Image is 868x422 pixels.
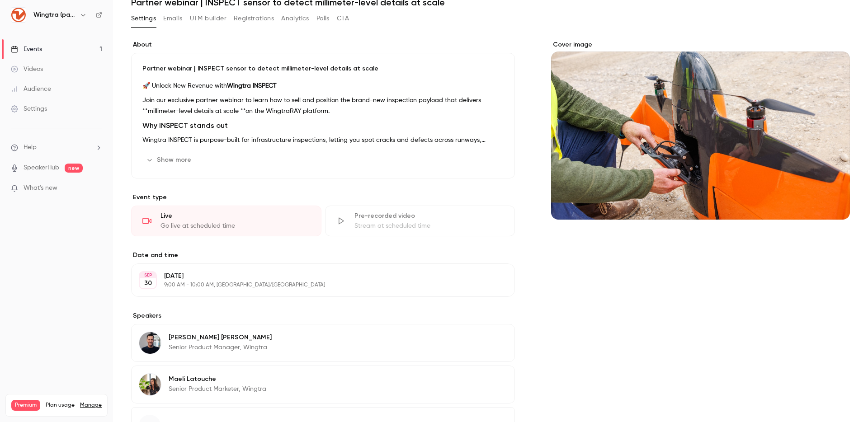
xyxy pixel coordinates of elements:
[24,183,57,193] span: What's new
[316,11,330,26] button: Polls
[551,40,850,220] section: Cover image
[142,80,504,91] p: 🚀 Unlock New Revenue with
[11,143,102,152] li: help-dropdown-opener
[131,251,515,260] label: Date and time
[234,11,274,26] button: Registrations
[190,11,226,26] button: UTM builder
[551,40,850,49] label: Cover image
[142,120,504,131] h2: Why INSPECT stands out
[281,11,309,26] button: Analytics
[11,104,47,113] div: Settings
[131,11,156,26] button: Settings
[11,45,42,54] div: Events
[24,143,37,152] span: Help
[354,211,504,220] div: Pre-recorded video
[142,95,504,117] p: Join our exclusive partner webinar to learn how to sell and position the brand-new inspection pay...
[142,153,197,167] button: Show more
[160,221,310,230] div: Go live at scheduled time
[144,279,152,288] p: 30
[325,206,515,236] div: Pre-recorded videoStream at scheduled time
[227,83,277,89] strong: Wingtra INSPECT
[80,402,102,409] a: Manage
[169,384,266,394] p: Senior Product Marketer, Wingtra
[163,11,182,26] button: Emails
[131,206,321,236] div: LiveGo live at scheduled time
[46,402,75,409] span: Plan usage
[131,324,515,362] div: André Becker[PERSON_NAME] [PERSON_NAME]Senior Product Manager, Wingtra
[131,311,515,320] label: Speakers
[11,400,40,411] span: Premium
[91,184,102,192] iframe: Noticeable Trigger
[164,281,467,289] p: 9:00 AM - 10:00 AM, [GEOGRAPHIC_DATA]/[GEOGRAPHIC_DATA]
[142,64,504,73] p: Partner webinar | INSPECT sensor to detect millimeter-level details at scale
[169,343,272,352] p: Senior Product Manager, Wingtra
[354,221,504,230] div: Stream at scheduled time
[142,135,504,145] p: Wingtra INSPECT is purpose-built for infrastructure inspections, letting you spot cracks and defe...
[131,40,515,49] label: About
[33,10,76,19] h6: Wingtra (partners)
[131,193,515,202] p: Event type
[169,375,266,384] p: Maeli Latouche
[140,272,156,278] div: SEP
[65,164,83,173] span: new
[11,8,26,22] img: Wingtra (partners)
[11,65,43,74] div: Videos
[164,272,467,281] p: [DATE]
[139,374,161,395] img: Maeli Latouche
[160,211,310,220] div: Live
[337,11,349,26] button: CTA
[169,333,272,342] p: [PERSON_NAME] [PERSON_NAME]
[139,332,161,354] img: André Becker
[11,84,51,94] div: Audience
[24,163,59,173] a: SpeakerHub
[131,366,515,403] div: Maeli LatoucheMaeli LatoucheSenior Product Marketer, Wingtra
